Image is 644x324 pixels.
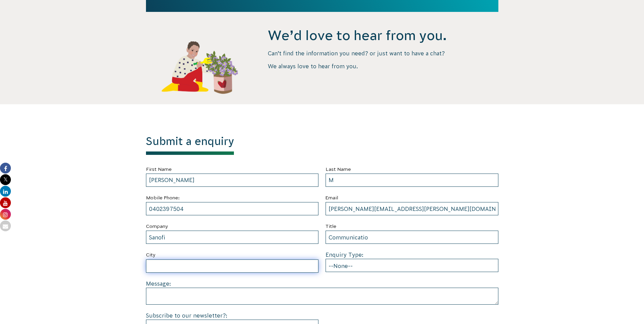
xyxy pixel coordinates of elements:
p: We always love to hear from you. [268,62,498,70]
div: Message: [146,280,498,305]
h4: We’d love to hear from you. [268,26,498,44]
label: Email [326,194,498,202]
p: Can’t find the information you need? or just want to have a chat? [268,50,498,57]
label: Last Name [326,165,498,174]
label: Mobile Phone: [146,194,319,202]
h1: Submit a enquiry [146,135,234,155]
div: Enquiry Type: [326,251,498,272]
select: Enquiry Type [326,259,498,272]
label: Title [326,222,498,231]
label: City [146,251,319,259]
label: Company [146,222,319,231]
label: First Name [146,165,319,174]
